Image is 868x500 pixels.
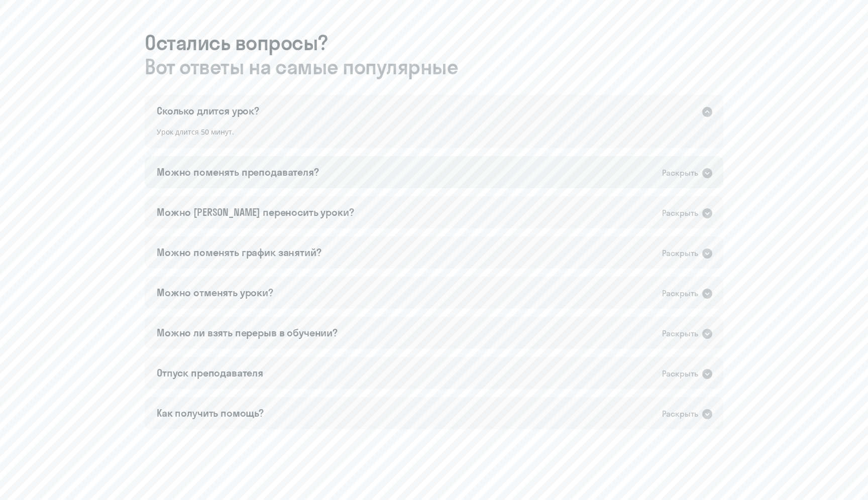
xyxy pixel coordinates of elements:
span: Вот ответы на самые популярные [145,55,723,79]
div: Можно ли взять перерыв в обучении? [157,326,338,340]
div: Раскрыть [662,247,698,260]
h3: Остались вопросы? [145,31,723,79]
div: Сколько длится урок? [157,104,259,118]
div: Урок длится 50 минут. [145,126,723,148]
div: Можно [PERSON_NAME] переносить уроки? [157,205,354,219]
div: Раскрыть [662,207,698,219]
div: Отпуск преподавателя [157,366,263,380]
div: Можно поменять преподавателя? [157,165,319,179]
div: Как получить помощь? [157,406,264,420]
div: Можно отменять уроки? [157,286,273,300]
div: Раскрыть [662,167,698,179]
div: Раскрыть [662,287,698,300]
div: Можно поменять график занятий? [157,245,321,260]
div: Раскрыть [662,408,698,420]
div: Раскрыть [662,327,698,340]
div: Раскрыть [662,367,698,380]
